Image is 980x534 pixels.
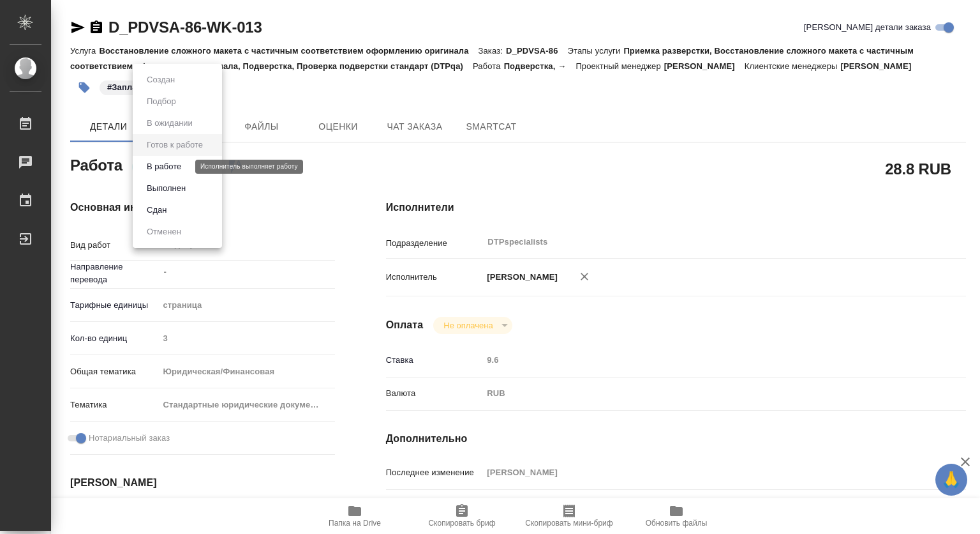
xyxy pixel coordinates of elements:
[143,181,189,195] button: Выполнен
[143,95,180,109] button: Подбор
[143,160,185,174] button: В работе
[143,203,170,217] button: Сдан
[143,138,207,152] button: Готов к работе
[143,116,197,130] button: В ожидании
[143,73,179,87] button: Создан
[143,225,185,239] button: Отменен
